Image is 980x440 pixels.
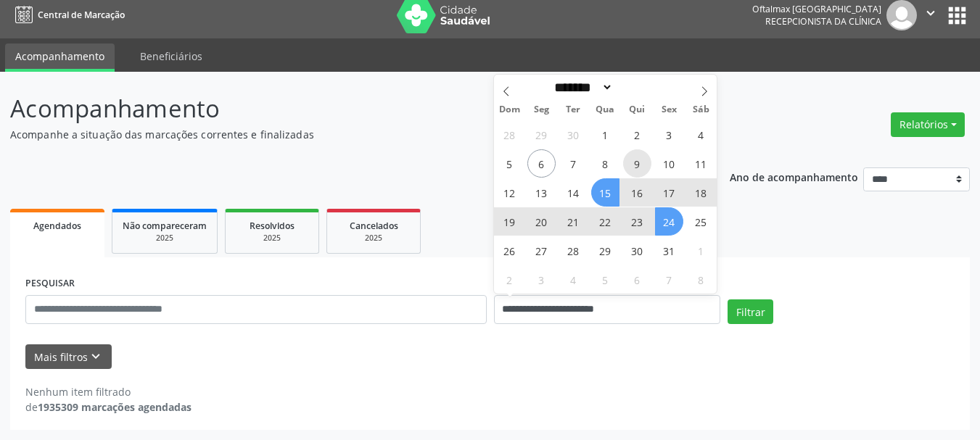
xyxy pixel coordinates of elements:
span: Novembro 1, 2025 [687,236,715,265]
a: Beneficiários [130,43,213,69]
button: apps [944,3,970,28]
span: Outubro 6, 2025 [527,149,556,178]
span: Outubro 29, 2025 [591,236,619,265]
span: Outubro 7, 2025 [559,149,588,178]
span: Setembro 29, 2025 [527,120,556,149]
span: Outubro 26, 2025 [495,236,524,265]
span: Agendados [33,220,81,232]
span: Novembro 7, 2025 [655,265,683,294]
i: keyboard_arrow_down [88,349,104,365]
span: Novembro 6, 2025 [623,265,651,294]
span: Seg [525,105,557,115]
i:  [923,5,939,21]
span: Outubro 31, 2025 [655,236,683,265]
span: Setembro 28, 2025 [495,120,524,149]
span: Outubro 14, 2025 [559,178,588,207]
span: Central de Marcação [38,9,125,21]
span: Cancelados [350,220,398,232]
span: Outubro 3, 2025 [655,120,683,149]
div: 2025 [123,233,207,244]
span: Outubro 9, 2025 [623,149,651,178]
span: Setembro 30, 2025 [559,120,588,149]
span: Ter [557,105,589,115]
span: Outubro 25, 2025 [687,207,715,236]
p: Acompanhe a situação das marcações correntes e finalizadas [10,127,682,142]
span: Outubro 28, 2025 [559,236,588,265]
strong: 1935309 marcações agendadas [38,400,192,414]
span: Outubro 5, 2025 [495,149,524,178]
span: Sex [653,105,685,115]
span: Outubro 24, 2025 [655,207,683,236]
span: Novembro 5, 2025 [591,265,619,294]
span: Outubro 18, 2025 [687,178,715,207]
span: Outubro 21, 2025 [559,207,588,236]
a: Central de Marcação [10,3,125,27]
span: Outubro 13, 2025 [527,178,556,207]
span: Outubro 20, 2025 [527,207,556,236]
span: Dom [494,105,526,115]
span: Outubro 16, 2025 [623,178,651,207]
span: Outubro 22, 2025 [591,207,619,236]
a: Acompanhamento [5,43,115,72]
div: Oftalmax [GEOGRAPHIC_DATA] [752,3,881,15]
span: Sáb [685,105,717,115]
div: Nenhum item filtrado [25,384,192,399]
button: Mais filtroskeyboard_arrow_down [25,344,112,370]
select: Month [550,80,614,95]
span: Novembro 8, 2025 [687,265,715,294]
span: Outubro 30, 2025 [623,236,651,265]
span: Outubro 11, 2025 [687,149,715,178]
p: Acompanhamento [10,91,682,127]
span: Outubro 12, 2025 [495,178,524,207]
div: de [25,399,192,415]
span: Novembro 2, 2025 [495,265,524,294]
div: 2025 [236,233,308,244]
span: Outubro 8, 2025 [591,149,619,178]
input: Year [613,80,661,95]
label: PESQUISAR [25,273,75,295]
button: Relatórios [891,112,965,137]
span: Qua [589,105,621,115]
button: Filtrar [728,299,773,324]
span: Outubro 4, 2025 [687,120,715,149]
span: Novembro 4, 2025 [559,265,588,294]
span: Não compareceram [123,220,207,232]
span: Outubro 10, 2025 [655,149,683,178]
span: Outubro 23, 2025 [623,207,651,236]
span: Resolvidos [250,220,295,232]
span: Outubro 15, 2025 [591,178,619,207]
span: Recepcionista da clínica [765,15,881,28]
div: 2025 [337,233,410,244]
span: Outubro 27, 2025 [527,236,556,265]
span: Outubro 17, 2025 [655,178,683,207]
span: Outubro 1, 2025 [591,120,619,149]
span: Novembro 3, 2025 [527,265,556,294]
span: Outubro 2, 2025 [623,120,651,149]
p: Ano de acompanhamento [730,167,858,186]
span: Outubro 19, 2025 [495,207,524,236]
span: Qui [621,105,653,115]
